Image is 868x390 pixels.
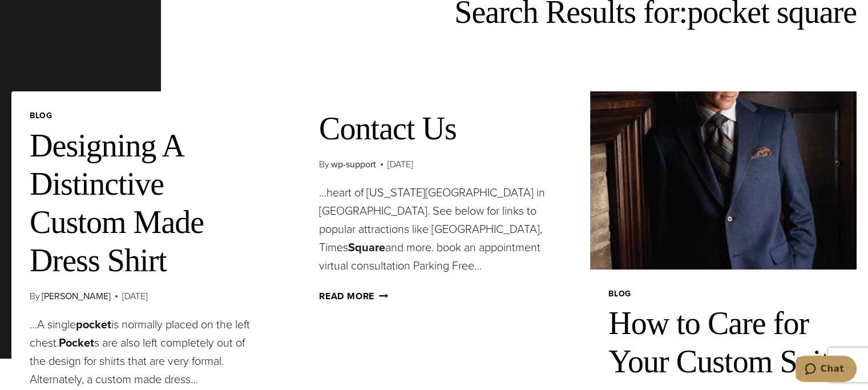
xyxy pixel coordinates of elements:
strong: Square [348,239,385,256]
time: [DATE] [122,289,148,304]
strong: Pocket [59,334,94,351]
time: [DATE] [387,157,413,172]
a: How to Care for Your Custom Suit [608,305,829,379]
a: blog [30,110,53,122]
iframe: Opens a widget where you can chat to one of our agents [796,356,857,384]
span: By [30,289,40,304]
span: …heart of [US_STATE][GEOGRAPHIC_DATA] in [GEOGRAPHIC_DATA]. See below for links to popular attrac... [319,184,545,274]
a: blog [608,288,631,300]
a: wp-support [331,158,376,171]
a: Contact Us [319,111,457,146]
span: …A single is normally placed on the left chest. s are also left completely out of the design for ... [30,316,250,388]
a: Read More [319,290,388,303]
span: By [319,157,329,172]
a: Designing A Distinctive Custom Made Dress Shirt [30,128,204,279]
img: Client in navy blue blazer with striped tie [590,91,857,269]
a: [PERSON_NAME] [42,290,111,303]
strong: pocket [76,316,111,333]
